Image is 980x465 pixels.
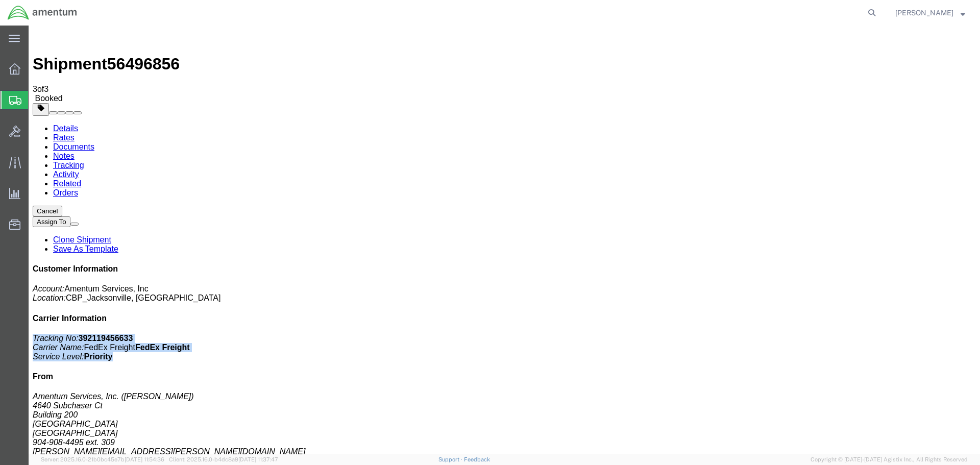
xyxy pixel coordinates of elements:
[41,456,164,462] span: Server: 2025.16.0-21b0bc45e7b
[438,456,464,462] a: Support
[464,456,490,462] a: Feedback
[811,455,968,464] span: Copyright © [DATE]-[DATE] Agistix Inc., All Rights Reserved
[7,5,78,20] img: logo
[169,456,278,462] span: Client: 2025.16.0-b4dc8a9
[895,7,966,19] button: [PERSON_NAME]
[895,7,953,18] span: Nick Riddle
[29,26,980,454] iframe: FS Legacy Container
[125,456,164,462] span: [DATE] 11:54:36
[238,456,278,462] span: [DATE] 11:37:47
